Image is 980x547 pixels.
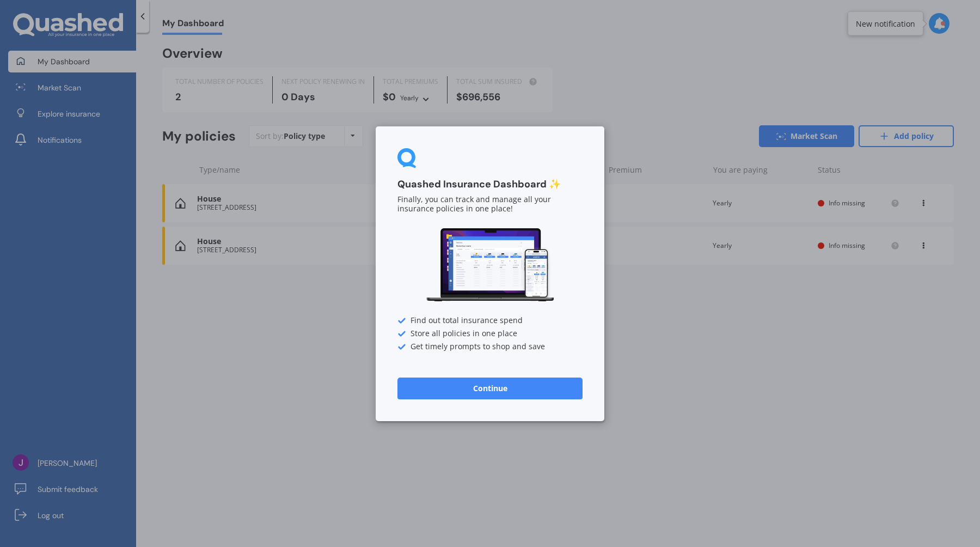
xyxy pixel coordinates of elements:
div: Store all policies in one place [397,329,583,338]
p: Finally, you can track and manage all your insurance policies in one place! [397,195,583,214]
div: Find out total insurance spend [397,316,583,325]
button: Continue [397,377,583,399]
div: Get timely prompts to shop and save [397,342,583,351]
h3: Quashed Insurance Dashboard ✨ [397,178,583,191]
img: Dashboard [425,227,555,303]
